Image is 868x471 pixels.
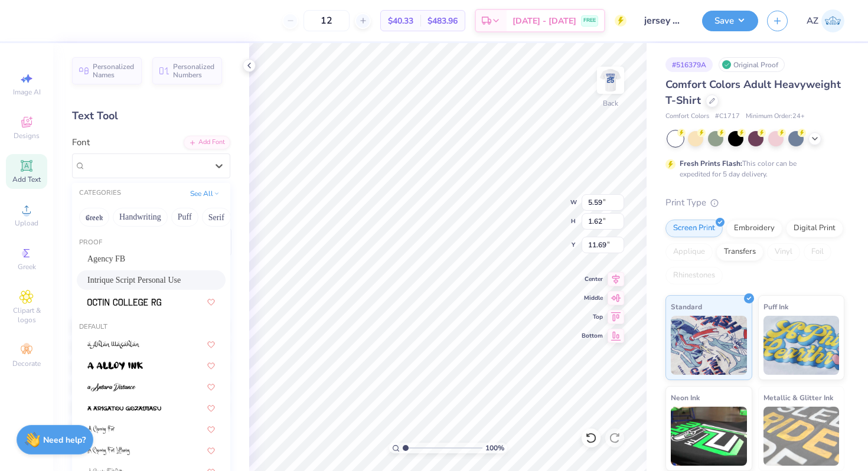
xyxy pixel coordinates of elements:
[716,243,763,261] div: Transfers
[202,208,231,227] button: Serif
[665,77,841,107] span: Comfort Colors Adult Heavyweight T-Shirt
[582,332,603,340] span: Bottom
[173,63,215,79] span: Personalized Numbers
[635,9,693,32] input: Untitled Design
[583,17,596,25] span: FREE
[87,362,143,370] img: a Alloy Ink
[821,9,844,32] img: Anna Ziegler
[582,313,603,321] span: Top
[746,112,805,122] span: Minimum Order: 24 +
[767,243,800,261] div: Vinyl
[665,220,723,237] div: Screen Print
[13,87,41,97] span: Image AI
[485,443,504,453] span: 100 %
[87,404,161,413] img: a Arigatou Gozaimasu
[671,407,747,466] img: Neon Ink
[665,267,723,284] div: Rhinestones
[388,15,413,27] span: $40.33
[428,15,458,27] span: $483.96
[72,108,230,124] div: Text Tool
[807,14,818,28] span: AZ
[87,274,181,286] span: Intrique Script Personal Use
[763,300,788,313] span: Puff Ink
[807,9,844,32] a: AZ
[665,196,844,210] div: Print Type
[726,220,782,237] div: Embroidery
[72,136,90,149] label: Font
[719,57,785,72] div: Original Proof
[187,188,223,199] button: See All
[786,220,843,237] div: Digital Print
[513,15,576,27] span: [DATE] - [DATE]
[171,208,198,227] button: Puff
[87,298,161,306] img: Octin College Rg
[79,188,121,198] div: CATEGORIES
[87,383,136,391] img: a Antara Distance
[12,359,41,368] span: Decorate
[93,63,135,79] span: Personalized Names
[79,208,109,227] button: Greek
[665,112,709,122] span: Comfort Colors
[582,294,603,302] span: Middle
[304,10,350,31] input: – –
[72,322,230,332] div: Default
[87,426,115,434] img: A Charming Font
[87,253,125,265] span: Agency FB
[18,262,36,272] span: Greek
[671,300,702,313] span: Standard
[680,159,742,168] strong: Fresh Prints Flash:
[15,218,38,228] span: Upload
[599,68,622,92] img: Back
[87,447,130,455] img: A Charming Font Leftleaning
[582,275,603,283] span: Center
[665,243,713,261] div: Applique
[763,316,840,375] img: Puff Ink
[43,434,86,446] strong: Need help?
[12,175,41,184] span: Add Text
[804,243,831,261] div: Foil
[763,391,833,404] span: Metallic & Glitter Ink
[72,238,230,248] div: Proof
[702,11,758,31] button: Save
[715,112,740,122] span: # C1717
[665,57,713,72] div: # 516379A
[6,306,47,325] span: Clipart & logos
[763,407,840,466] img: Metallic & Glitter Ink
[680,158,825,179] div: This color can be expedited for 5 day delivery.
[671,316,747,375] img: Standard
[87,341,140,349] img: a Ahlan Wasahlan
[184,136,230,149] div: Add Font
[14,131,40,140] span: Designs
[671,391,700,404] span: Neon Ink
[113,208,168,227] button: Handwriting
[603,98,618,109] div: Back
